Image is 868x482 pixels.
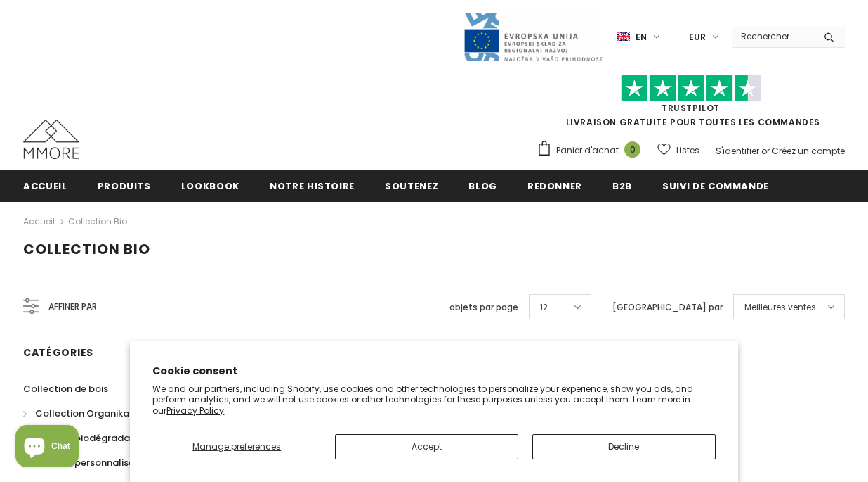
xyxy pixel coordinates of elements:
[657,138,699,163] a: Listes
[23,376,108,401] a: Collection de bois
[23,345,93,360] span: Catégories
[689,30,706,44] span: EUR
[152,364,715,379] h2: Cookie consent
[662,179,769,193] span: Suivi de commande
[772,145,845,157] a: Créez un compte
[463,30,603,42] a: Javni Razpis
[468,179,497,193] span: Blog
[98,170,151,201] a: Produits
[540,300,548,315] span: 12
[385,170,438,201] a: soutenez
[449,300,518,315] label: objets par page
[23,239,150,259] span: Collection Bio
[612,170,632,201] a: B2B
[11,425,83,471] inbox-online-store-chat: Shopify online store chat
[537,81,845,128] span: LIVRAISON GRATUITE POUR TOUTES LES COMMANDES
[527,170,582,201] a: Redonner
[270,179,355,193] span: Notre histoire
[676,144,699,158] span: Listes
[716,145,759,157] a: S'identifier
[181,170,239,201] a: Lookbook
[23,170,67,201] a: Accueil
[612,300,723,315] label: [GEOGRAPHIC_DATA] par
[335,434,518,459] button: Accept
[617,31,630,43] img: i-lang-1.png
[636,30,647,44] span: en
[468,170,497,201] a: Blog
[181,179,239,193] span: Lookbook
[612,179,632,193] span: B2B
[48,299,97,315] span: Affiner par
[732,26,813,46] input: Search Site
[192,440,281,452] span: Manage preferences
[35,407,129,420] span: Collection Organika
[463,11,603,63] img: Javni Razpis
[537,140,647,161] a: Panier d'achat 0
[744,300,816,315] span: Meilleures ventes
[527,179,582,193] span: Redonner
[23,426,145,450] a: Collection biodégradable
[152,383,715,417] p: We and our partners, including Shopify, use cookies and other technologies to personalize your ex...
[662,170,769,201] a: Suivi de commande
[556,144,619,158] span: Panier d'achat
[621,75,761,102] img: Faites confiance aux étoiles pilotes
[23,401,129,426] a: Collection Organika
[270,170,355,201] a: Notre histoire
[532,434,716,459] button: Decline
[68,215,127,227] a: Collection Bio
[23,431,145,445] span: Collection biodégradable
[98,179,151,193] span: Produits
[23,179,67,193] span: Accueil
[662,102,720,114] a: TrustPilot
[385,179,438,193] span: soutenez
[152,434,321,459] button: Manage preferences
[23,382,108,395] span: Collection de bois
[761,145,770,157] span: or
[23,213,55,230] a: Accueil
[624,141,640,158] span: 0
[166,405,224,417] a: Privacy Policy
[23,120,79,159] img: Cas MMORE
